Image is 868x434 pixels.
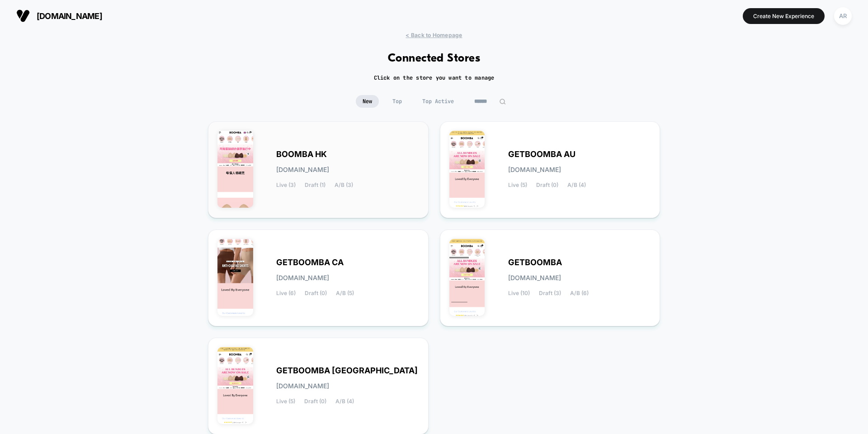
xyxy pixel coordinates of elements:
[386,95,409,108] span: Top
[305,182,325,188] span: Draft (1)
[305,290,327,296] span: Draft (0)
[508,275,561,281] span: [DOMAIN_NAME]
[304,398,326,405] span: Draft (0)
[508,151,576,157] span: GETBOOMBA AU
[406,32,462,38] span: < Back to Homepage
[499,98,506,105] img: edit
[335,398,354,405] span: A/B (4)
[449,131,485,208] img: GETBOOMBA_AU
[217,131,253,208] img: BOOMBA_HK
[508,182,527,188] span: Live (5)
[536,182,558,188] span: Draft (0)
[276,367,418,374] span: GETBOOMBA [GEOGRAPHIC_DATA]
[508,290,530,296] span: Live (10)
[539,290,561,296] span: Draft (3)
[217,347,253,424] img: GETBOOMBA_UK
[217,239,253,316] img: GETBOOMBA_CA
[374,74,495,81] h2: Click on the store you want to manage
[415,95,461,108] span: Top Active
[449,239,485,316] img: GETBOOMBA
[356,95,379,108] span: New
[570,290,589,296] span: A/B (6)
[276,167,329,173] span: [DOMAIN_NAME]
[276,182,296,188] span: Live (3)
[276,259,344,266] span: GETBOOMBA CA
[743,8,825,24] button: Create New Experience
[335,182,353,188] span: A/B (3)
[276,290,296,296] span: Live (6)
[834,7,852,25] div: AR
[37,11,102,21] span: [DOMAIN_NAME]
[16,9,30,23] img: Visually logo
[831,7,854,25] button: AR
[508,259,562,266] span: GETBOOMBA
[388,52,481,65] h1: Connected Stores
[508,167,561,173] span: [DOMAIN_NAME]
[14,9,105,23] button: [DOMAIN_NAME]
[567,182,586,188] span: A/B (4)
[276,151,327,157] span: BOOMBA HK
[336,290,354,296] span: A/B (5)
[276,383,329,389] span: [DOMAIN_NAME]
[276,275,329,281] span: [DOMAIN_NAME]
[276,398,295,405] span: Live (5)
